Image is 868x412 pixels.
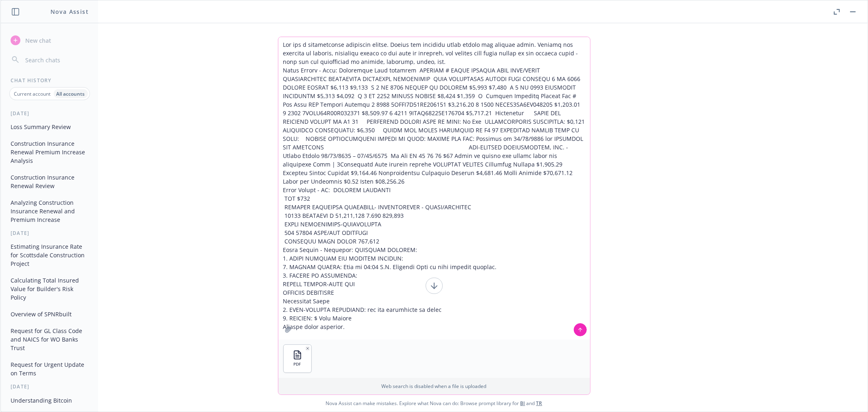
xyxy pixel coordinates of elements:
div: [DATE] [1,110,98,117]
button: Construction Insurance Renewal Premium Increase Analysis [7,137,92,167]
button: PDF [284,345,311,373]
button: Loss Summary Review [7,120,92,134]
button: Estimating Insurance Rate for Scottsdale Construction Project [7,240,92,270]
button: Calculating Total Insured Value for Builder's Risk Policy [7,274,92,304]
button: Overview of SPNRbuilt [7,307,92,321]
button: Request for Urgent Update on Terms [7,358,92,380]
input: Search chats [24,54,88,66]
textarea: Lor ips d sitametconse adipiscin elitse. Doeius tem incididu utlab etdolo mag aliquae admin. Veni... [278,37,590,340]
div: [DATE] [1,230,98,237]
span: PDF [294,362,301,367]
button: Understanding Bitcoin [7,394,92,407]
a: TR [536,400,542,407]
p: Web search is disabled when a file is uploaded [283,383,585,390]
div: Chat History [1,77,98,84]
p: Current account [14,90,51,97]
a: BI [520,400,525,407]
button: Request for GL Class Code and NAICS for WO Banks Trust [7,324,92,355]
h1: Nova Assist [50,7,89,16]
div: [DATE] [1,383,98,390]
button: Construction Insurance Renewal Review [7,171,92,193]
button: New chat [7,33,92,48]
p: All accounts [57,90,85,97]
span: Nova Assist can make mistakes. Explore what Nova can do: Browse prompt library for and [326,395,542,412]
button: Analyzing Construction Insurance Renewal and Premium Increase [7,196,92,226]
span: New chat [24,36,51,45]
